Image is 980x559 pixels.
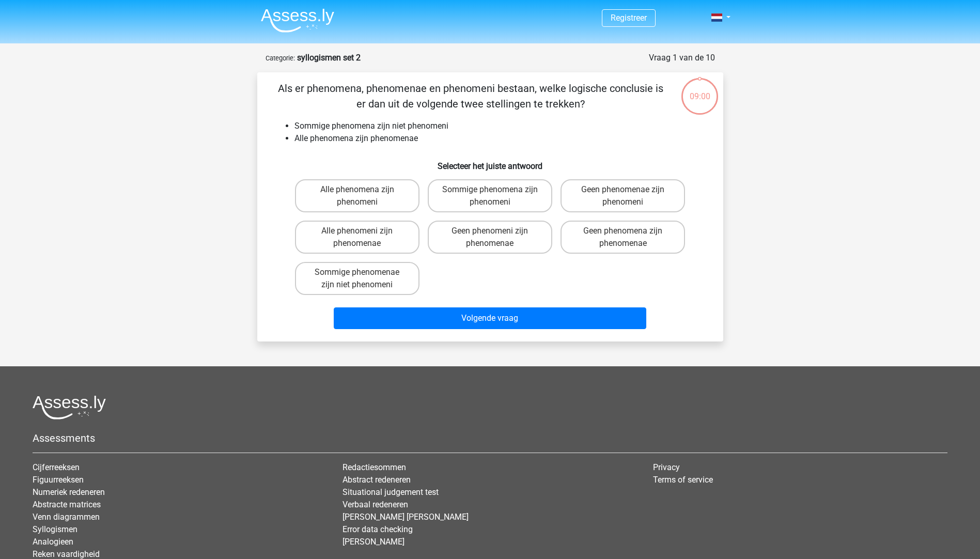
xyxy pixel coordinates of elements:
strong: syllogismen set 2 [297,53,361,63]
li: Alle phenomena zijn phenomenae [294,132,707,145]
a: Situational judgement test [343,487,439,497]
a: Syllogismen [33,524,77,534]
a: [PERSON_NAME] [343,537,405,547]
a: Terms of service [653,475,713,485]
button: Volgende vraag [334,307,646,329]
img: Assessly [261,8,334,33]
a: Cijferreeksen [33,462,80,472]
a: Redactiesommen [343,462,406,472]
a: Registreer [611,13,647,23]
div: Vraag 1 van de 10 [649,52,715,64]
label: Alle phenomena zijn phenomeni [295,179,419,212]
h6: Selecteer het juiste antwoord [274,153,707,171]
label: Geen phenomenae zijn phenomeni [561,179,685,212]
div: 09:00 [680,77,719,103]
a: Abstracte matrices [33,500,101,509]
img: Assessly logo [33,395,106,420]
a: Analogieen [33,537,73,547]
a: Figuurreeksen [33,475,84,485]
label: Sommige phenomenae zijn niet phenomeni [295,262,419,295]
a: Venn diagrammen [33,512,100,522]
h5: Assessments [33,432,947,444]
label: Geen phenomeni zijn phenomenae [428,221,552,254]
a: Reken vaardigheid [33,549,100,559]
a: [PERSON_NAME] [PERSON_NAME] [343,512,469,522]
small: Categorie: [266,54,295,62]
li: Sommige phenomena zijn niet phenomeni [294,120,707,132]
label: Alle phenomeni zijn phenomenae [295,221,419,254]
p: Als er phenomena, phenomenae en phenomeni bestaan, welke logische conclusie is er dan uit de volg... [274,81,668,112]
a: Error data checking [343,524,413,534]
a: Verbaal redeneren [343,500,408,509]
a: Abstract redeneren [343,475,411,485]
label: Sommige phenomena zijn phenomeni [428,179,552,212]
a: Privacy [653,462,680,472]
label: Geen phenomena zijn phenomenae [561,221,685,254]
a: Numeriek redeneren [33,487,105,497]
